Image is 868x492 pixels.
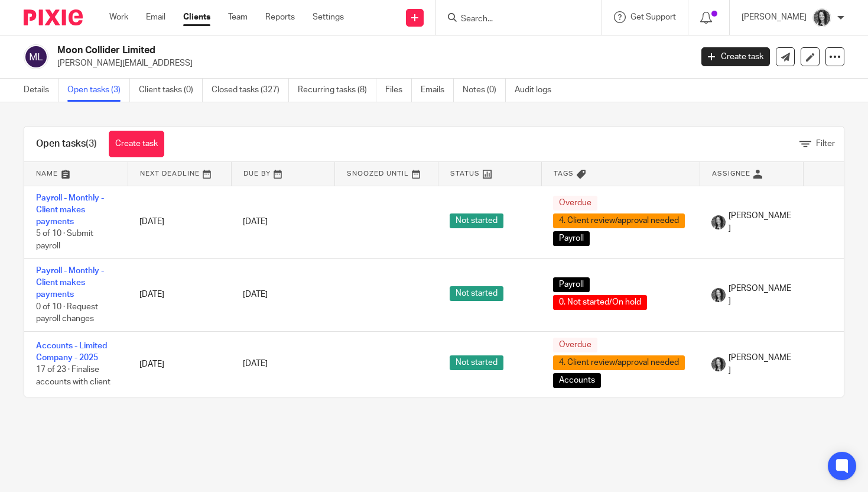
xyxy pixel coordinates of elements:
[212,79,289,102] a: Closed tasks (327)
[450,286,503,301] span: Not started
[347,170,409,177] span: Snoozed Until
[816,140,835,148] span: Filter
[553,196,597,211] span: Overdue
[742,11,807,23] p: [PERSON_NAME]
[109,131,164,157] a: Create task
[313,11,344,23] a: Settings
[711,357,726,371] img: brodie%203%20small.jpg
[553,231,590,246] span: Payroll
[421,79,454,102] a: Emails
[36,138,97,150] h1: Open tasks
[385,79,412,102] a: Files
[460,14,566,25] input: Search
[36,267,104,299] a: Payroll - Monthly - Client makes payments
[450,213,503,228] span: Not started
[553,213,685,228] span: 4. Client review/approval needed
[711,215,726,229] img: brodie%203%20small.jpg
[24,9,83,25] img: Pixie
[139,79,203,102] a: Client tasks (0)
[298,79,376,102] a: Recurring tasks (8)
[450,355,503,370] span: Not started
[57,44,558,57] h2: Moon Collider Limited
[146,11,165,23] a: Email
[36,342,107,362] a: Accounts - Limited Company - 2025
[463,79,506,102] a: Notes (0)
[554,170,574,177] span: Tags
[128,331,231,397] td: [DATE]
[183,11,210,23] a: Clients
[553,295,647,310] span: 0. Not started/On hold
[36,366,110,387] span: 17 of 23 · Finalise accounts with client
[109,11,128,23] a: Work
[243,218,268,226] span: [DATE]
[243,291,268,299] span: [DATE]
[711,288,726,302] img: brodie%203%20small.jpg
[128,186,231,258] td: [DATE]
[553,338,597,352] span: Overdue
[553,373,601,388] span: Accounts
[729,352,791,376] span: [PERSON_NAME]
[630,13,676,21] span: Get Support
[67,79,130,102] a: Open tasks (3)
[553,277,590,292] span: Payroll
[729,210,791,234] span: [PERSON_NAME]
[36,194,104,226] a: Payroll - Monthly - Client makes payments
[24,79,58,102] a: Details
[515,79,560,102] a: Audit logs
[701,47,770,66] a: Create task
[812,8,831,27] img: brodie%203%20small.jpg
[553,355,685,370] span: 4. Client review/approval needed
[36,230,93,251] span: 5 of 10 · Submit payroll
[128,258,231,331] td: [DATE]
[36,303,98,323] span: 0 of 10 · Request payroll changes
[265,11,295,23] a: Reports
[450,170,480,177] span: Status
[57,57,684,69] p: [PERSON_NAME][EMAIL_ADDRESS]
[729,283,791,307] span: [PERSON_NAME]
[228,11,248,23] a: Team
[86,139,97,148] span: (3)
[24,44,48,69] img: svg%3E
[243,360,268,368] span: [DATE]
